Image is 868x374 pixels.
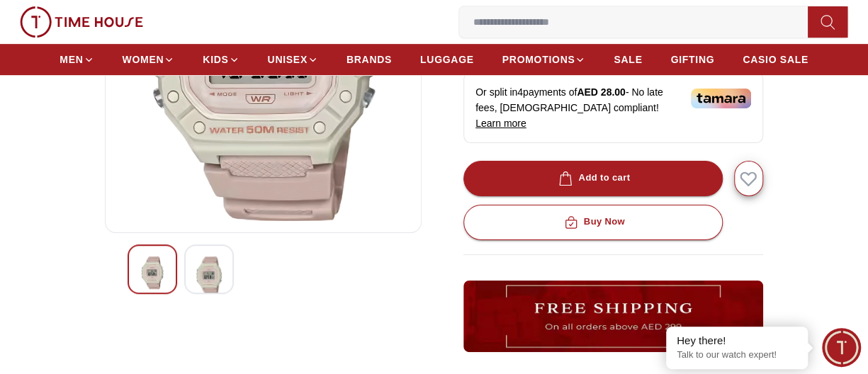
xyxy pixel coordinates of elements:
[60,52,83,67] span: MEN
[743,47,808,72] a: CASIO SALE
[463,161,723,196] button: Add to cart
[60,47,94,72] a: MEN
[670,52,714,67] span: GIFTING
[268,47,318,72] a: UNISEX
[502,47,586,72] a: PROMOTIONS
[20,6,143,38] img: ...
[502,52,575,67] span: PROMOTIONS
[123,52,164,67] span: WOMEN
[140,256,165,289] img: CASIO Women's Digital Grey+Pink Dial Watch - W-218HC-4A2VDF
[346,47,392,72] a: BRANDS
[463,72,763,143] div: Or split in 4 payments of - No late fees, [DEMOGRAPHIC_DATA] compliant!
[822,328,861,367] div: Chat Widget
[614,47,642,72] a: SALE
[614,52,642,67] span: SALE
[196,256,222,295] img: CASIO Women's Digital Grey+Pink Dial Watch - W-218HC-4A2VDF
[475,118,526,129] span: Learn more
[268,52,308,67] span: UNISEX
[123,47,175,72] a: WOMEN
[420,47,474,72] a: LUGGAGE
[691,89,751,108] img: Tamara
[556,170,630,186] div: Add to cart
[420,52,474,67] span: LUGGAGE
[677,334,797,348] div: Hey there!
[346,52,392,67] span: BRANDS
[677,349,797,361] p: Talk to our watch expert!
[743,52,808,67] span: CASIO SALE
[463,205,723,240] button: Buy Now
[203,52,228,67] span: KIDS
[463,280,763,353] img: ...
[203,47,239,72] a: KIDS
[670,47,714,72] a: GIFTING
[577,86,625,98] span: AED 28.00
[561,214,625,230] div: Buy Now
